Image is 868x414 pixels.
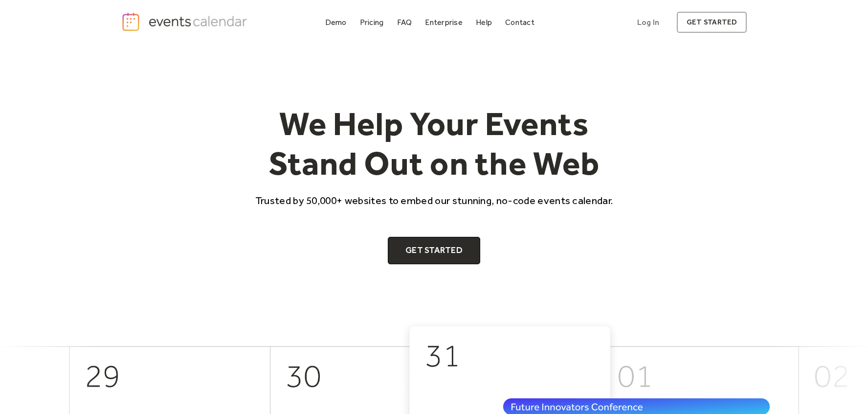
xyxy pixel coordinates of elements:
a: FAQ [393,16,416,29]
a: Enterprise [421,16,466,29]
a: Log In [627,12,669,33]
a: Help [472,16,496,29]
h1: We Help Your Events Stand Out on the Web [246,104,622,184]
div: Enterprise [425,20,462,25]
a: Demo [321,16,351,29]
p: Trusted by 50,000+ websites to embed our stunning, no-code events calendar. [246,193,622,207]
a: Contact [501,16,538,29]
div: FAQ [397,20,412,25]
div: Pricing [360,20,384,25]
a: Get Started [388,237,480,264]
a: get started [677,12,747,33]
a: Pricing [356,16,388,29]
div: Demo [325,20,347,25]
a: home [121,12,250,32]
div: Contact [505,20,534,25]
div: Help [476,20,492,25]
